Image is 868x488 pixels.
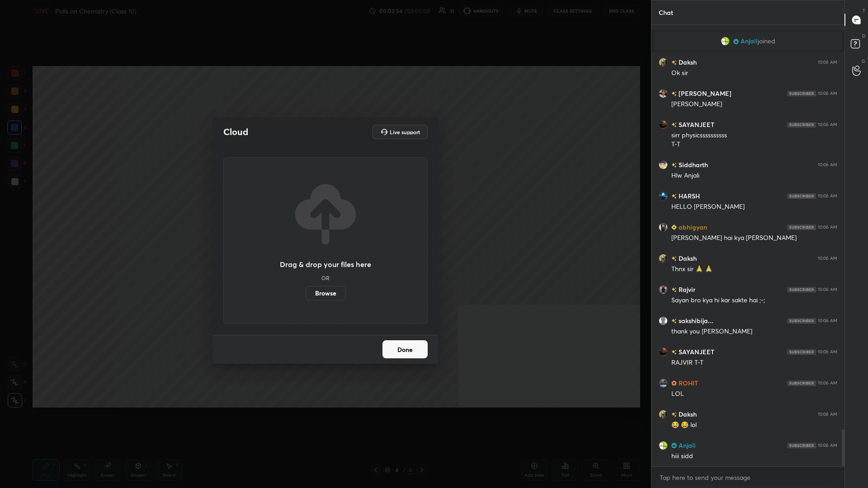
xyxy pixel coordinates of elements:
[677,316,713,325] h6: sakshibija...
[659,254,668,263] img: 5e211d24bfc341f8a680a246d4fceafd.jpg
[863,7,865,14] p: T
[671,100,837,109] div: [PERSON_NAME]
[671,256,677,261] img: no-rating-badge.077c3623.svg
[818,412,837,417] div: 10:06 AM
[787,193,816,199] img: 4P8fHbbgJtejmAAAAAElFTkSuQmCC
[677,120,714,129] h6: SAYANJEET
[862,58,865,65] p: G
[671,412,677,417] img: no-rating-badge.077c3623.svg
[787,318,816,324] img: 4P8fHbbgJtejmAAAAAElFTkSuQmCC
[659,89,668,98] img: 49f8c2db91e344f29677222b893e707f.jpg
[651,25,844,466] div: grid
[321,275,330,281] h5: OR
[677,378,698,388] h6: ROHIT
[787,380,816,386] img: 4P8fHbbgJtejmAAAAAElFTkSuQmCC
[677,57,697,67] h6: Daksh
[659,410,668,419] img: 5e211d24bfc341f8a680a246d4fceafd.jpg
[818,349,837,355] div: 10:06 AM
[818,443,837,448] div: 10:06 AM
[677,285,695,294] h6: Rajvir
[671,234,837,243] div: [PERSON_NAME] hai kya [PERSON_NAME]
[787,122,816,127] img: 4P8fHbbgJtejmAAAAAElFTkSuQmCC
[659,347,668,357] img: 599055bc1cb541b99b1a70a2069e4074.jpg
[659,316,668,325] img: default.png
[721,37,730,46] img: eda55484e9b84aa7821c3fcca826882f.jpg
[677,222,707,232] h6: abhigyan
[671,91,677,96] img: no-rating-badge.077c3623.svg
[223,126,248,138] h2: Cloud
[671,296,837,305] div: Sayan bro kya hi kar sakte hai ;-;
[659,192,668,201] img: 26b52d33e42b4788b72c08bf6565e724.jpg
[862,33,865,39] p: D
[818,162,837,168] div: 10:06 AM
[671,452,837,461] div: hiii sidd
[280,261,371,268] h3: Drag & drop your files here
[651,0,680,24] p: Chat
[677,89,731,98] h6: [PERSON_NAME]
[787,443,816,448] img: 4P8fHbbgJtejmAAAAAElFTkSuQmCC
[671,163,677,168] img: no-rating-badge.077c3623.svg
[671,131,837,140] div: sirr physicssssssssss
[818,318,837,324] div: 10:06 AM
[818,193,837,199] div: 10:06 AM
[671,319,677,324] img: no-rating-badge.077c3623.svg
[787,91,816,96] img: 4P8fHbbgJtejmAAAAAElFTkSuQmCC
[677,160,708,169] h6: Siddharth
[659,160,668,169] img: 55888355e8f94e94a0beea8908f7293f.jpg
[787,225,816,230] img: 4P8fHbbgJtejmAAAAAElFTkSuQmCC
[671,202,837,211] div: HELLO [PERSON_NAME]
[677,441,696,450] h6: Anjali
[671,287,677,292] img: no-rating-badge.077c3623.svg
[659,379,668,388] img: 1ccd9a5da6854b56833a791a489a0555.jpg
[787,287,816,292] img: 4P8fHbbgJtejmAAAAAElFTkSuQmCC
[382,340,428,358] button: Done
[671,171,837,180] div: Hlw Anjali
[818,225,837,230] div: 10:06 AM
[671,60,677,65] img: no-rating-badge.077c3623.svg
[677,191,700,201] h6: HARSH
[671,380,677,386] img: Learner_Badge_hustler_a18805edde.svg
[741,38,758,45] span: Anjali
[659,285,668,294] img: c58f1784ef4049b399c21c1a47f6a290.jpg
[671,122,677,127] img: no-rating-badge.077c3623.svg
[659,58,668,67] img: 5e211d24bfc341f8a680a246d4fceafd.jpg
[671,265,837,274] div: Thnx sir 🙏 🙏
[787,349,816,355] img: 4P8fHbbgJtejmAAAAAElFTkSuQmCC
[671,140,837,149] div: T-T
[677,409,697,419] h6: Daksh
[671,327,837,336] div: thank you [PERSON_NAME]
[671,350,677,355] img: no-rating-badge.077c3623.svg
[671,389,837,399] div: LOL
[818,60,837,65] div: 10:06 AM
[818,91,837,96] div: 10:06 AM
[671,358,837,367] div: RAJVIR T-T
[818,287,837,292] div: 10:06 AM
[677,253,697,263] h6: Daksh
[818,122,837,127] div: 10:06 AM
[733,39,739,44] img: Learner_Badge_champion_ad955741a3.svg
[671,69,837,78] div: Ok sir
[659,223,668,232] img: 1a2054b190494bd18bd379905d974564.jpg
[818,380,837,386] div: 10:06 AM
[671,225,677,230] img: Learner_Badge_beginner_1_8b307cf2a0.svg
[677,347,714,357] h6: SAYANJEET
[671,443,677,448] img: Learner_Badge_champion_ad955741a3.svg
[659,441,668,450] img: eda55484e9b84aa7821c3fcca826882f.jpg
[671,421,837,430] div: 😂 😂 lol
[671,194,677,199] img: no-rating-badge.077c3623.svg
[659,120,668,129] img: 599055bc1cb541b99b1a70a2069e4074.jpg
[818,256,837,261] div: 10:06 AM
[758,38,775,45] span: joined
[390,129,420,135] h5: Live support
